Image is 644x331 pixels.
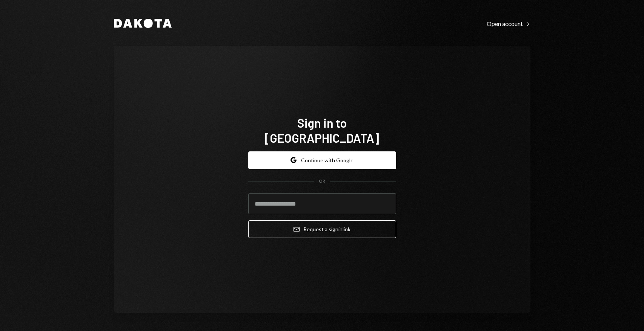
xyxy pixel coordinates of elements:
[248,220,396,238] button: Request a signinlink
[487,19,530,27] a: Open account
[319,178,325,185] div: OR
[248,115,396,145] h1: Sign in to [GEOGRAPHIC_DATA]
[487,20,530,27] div: Open account
[248,151,396,169] button: Continue with Google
